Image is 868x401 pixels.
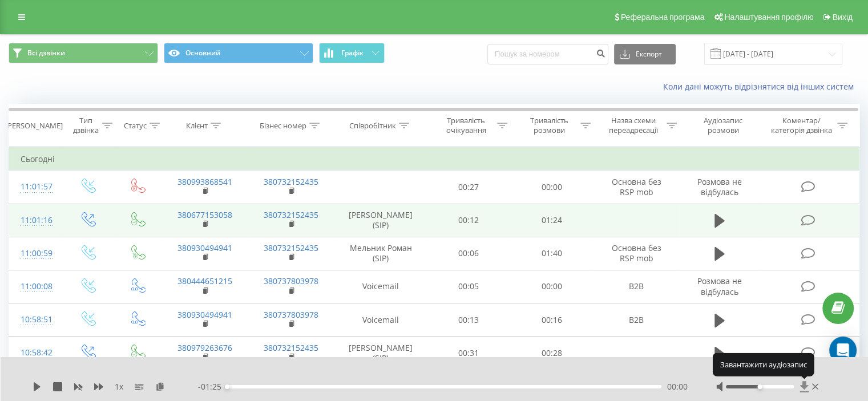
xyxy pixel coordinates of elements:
td: 00:27 [427,171,510,204]
div: 11:01:16 [21,209,51,232]
div: Аудіозапис розмови [690,116,757,135]
div: Тип дзвінка [72,116,99,135]
div: Назва схеми переадресації [604,116,664,135]
button: Основний [164,43,313,63]
td: Мельник Роман (SIP) [334,237,427,270]
div: 11:00:08 [21,276,51,298]
td: Основна без RSP mob [593,171,679,204]
span: Розмова не відбулась [697,176,742,197]
td: 00:31 [427,337,510,370]
a: 380979263676 [177,342,232,353]
div: Бізнес номер [260,121,306,131]
span: Налаштування профілю [724,13,813,22]
td: 00:12 [427,204,510,237]
span: 1 x [115,381,123,392]
a: 380930494941 [177,309,232,320]
a: 380444651215 [177,276,232,286]
div: Accessibility label [225,384,229,389]
td: 00:28 [510,337,593,370]
div: Завантажити аудіозапис [713,353,814,376]
div: Тривалість розмови [520,116,578,135]
a: 380732152435 [264,209,318,220]
span: Всі дзвінки [27,48,65,58]
td: В2В [593,270,679,303]
td: 00:00 [510,270,593,303]
div: Статус [124,121,147,131]
a: 380737803978 [264,309,318,320]
span: Графік [341,49,364,57]
button: Експорт [614,44,676,64]
a: 380930494941 [177,242,232,253]
div: 11:01:57 [21,176,51,198]
a: Коли дані можуть відрізнятися вiд інших систем [663,81,859,92]
span: Вихід [833,13,853,22]
td: [PERSON_NAME] (SIP) [334,204,427,237]
a: 380732152435 [264,242,318,253]
div: 11:00:59 [21,242,51,265]
div: Accessibility label [757,384,762,389]
td: В2В [593,303,679,337]
input: Пошук за номером [487,44,608,64]
div: Співробітник [349,121,396,131]
a: 380732152435 [264,176,318,187]
td: Voicemail [334,270,427,303]
a: 380677153058 [177,209,232,220]
a: 380732152435 [264,342,318,353]
span: - 01:25 [198,381,227,392]
div: Клієнт [186,121,208,131]
a: 380993868541 [177,176,232,187]
div: Тривалість очікування [438,116,495,135]
div: Open Intercom Messenger [829,337,857,364]
td: 00:13 [427,303,510,337]
button: Всі дзвінки [9,43,158,63]
div: [PERSON_NAME] [5,121,63,131]
span: 00:00 [667,381,688,392]
td: 00:00 [510,171,593,204]
td: 01:40 [510,237,593,270]
td: 00:05 [427,270,510,303]
a: 380737803978 [264,276,318,286]
button: Графік [319,43,385,63]
td: 01:24 [510,204,593,237]
div: 10:58:42 [21,342,51,364]
td: 00:16 [510,303,593,337]
span: Реферальна програма [621,13,705,22]
td: [PERSON_NAME] (SIP) [334,337,427,370]
td: Основна без RSP mob [593,237,679,270]
td: Сьогодні [9,148,859,171]
div: Коментар/категорія дзвінка [768,116,834,135]
div: 10:58:51 [21,309,51,331]
td: Voicemail [334,303,427,337]
td: 00:06 [427,237,510,270]
span: Розмова не відбулась [697,276,742,297]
